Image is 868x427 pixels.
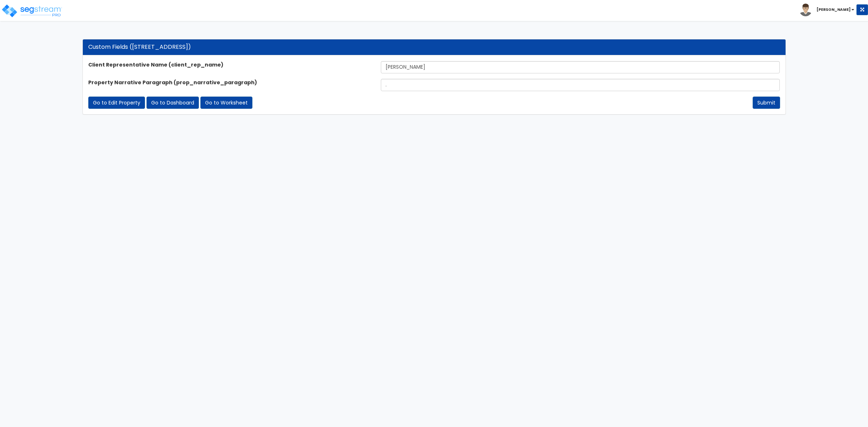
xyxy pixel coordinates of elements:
img: logo_pro_r.png [1,4,63,18]
label: Property Narrative Paragraph (prop_narrative_paragraph) [83,79,376,86]
button: Submit [753,97,780,109]
label: Client Representative Name (client_rep_name) [83,61,376,68]
a: Go to Dashboard [146,97,199,109]
a: Go to Worksheet [200,97,252,109]
a: Go to Edit Property [88,97,145,109]
img: avatar.png [799,4,812,16]
b: [PERSON_NAME] [817,7,851,12]
div: Custom Fields ([STREET_ADDRESS]) [88,43,780,51]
